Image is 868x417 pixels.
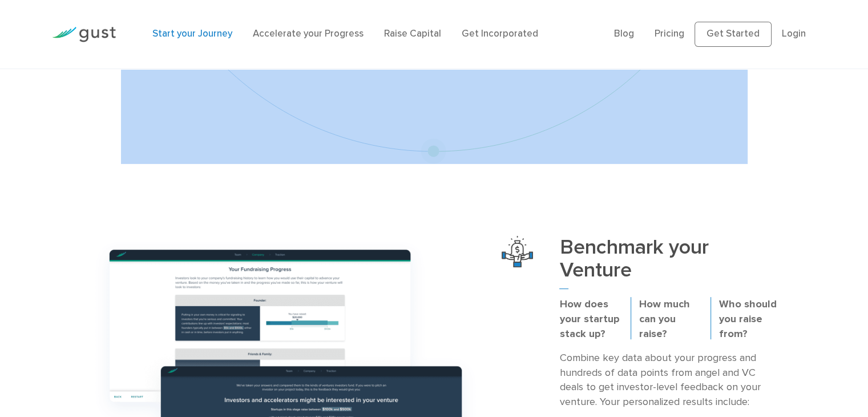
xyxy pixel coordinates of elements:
[614,28,634,39] a: Blog
[462,28,538,39] a: Get Incorporated
[655,28,684,39] a: Pricing
[502,236,533,267] img: Benchmark Your Venture
[559,236,781,288] h3: Benchmark your Venture
[559,351,781,410] p: Combine key data about your progress and hundreds of data points from angel and VC deals to get i...
[639,297,702,342] p: How much can you raise?
[52,27,116,42] img: Gust Logo
[253,28,364,39] a: Accelerate your Progress
[152,28,232,39] a: Start your Journey
[384,28,441,39] a: Raise Capital
[695,22,772,47] a: Get Started
[719,297,782,342] p: Who should you raise from?
[559,297,622,342] p: How does your startup stack up?
[782,28,806,39] a: Login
